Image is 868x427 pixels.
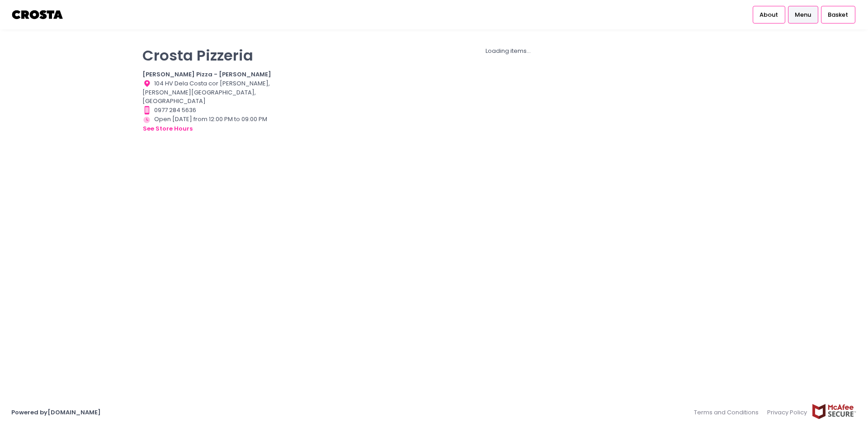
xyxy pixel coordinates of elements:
p: Crosta Pizzeria [142,47,280,64]
span: About [759,10,778,19]
div: Open [DATE] from 12:00 PM to 09:00 PM [142,115,280,134]
img: mcafee-secure [811,404,857,419]
span: Menu [795,10,811,19]
div: 0977 284 5636 [142,106,280,115]
a: Privacy Policy [763,404,812,421]
a: About [753,6,785,23]
button: see store hours [142,124,193,134]
div: 104 HV Dela Costa cor [PERSON_NAME], [PERSON_NAME][GEOGRAPHIC_DATA], [GEOGRAPHIC_DATA] [142,79,280,106]
a: Menu [788,6,818,23]
span: Basket [828,10,848,19]
img: logo [11,7,64,23]
a: Terms and Conditions [694,404,763,421]
b: [PERSON_NAME] Pizza - [PERSON_NAME] [142,70,271,79]
div: Loading items... [291,47,726,56]
a: Powered by[DOMAIN_NAME] [11,408,101,417]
